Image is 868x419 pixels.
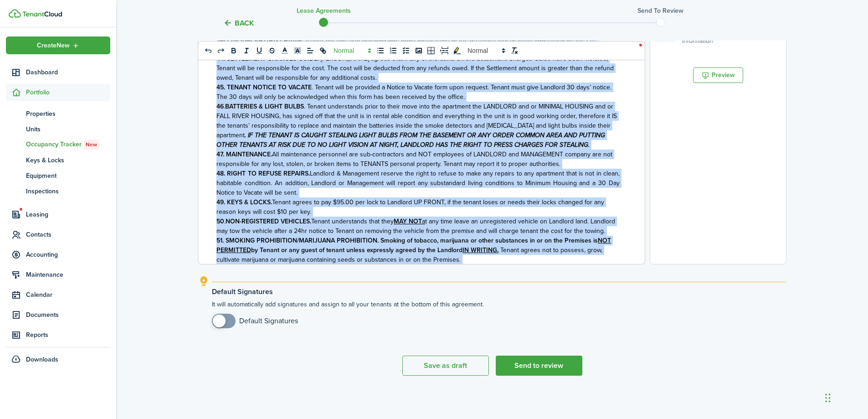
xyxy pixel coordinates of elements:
explanation-description: It will automatically add signatures and assign to all your tenants at the bottom of this agreement. [212,300,786,328]
a: Inspections [6,183,110,199]
span: Maintenance [26,270,110,279]
span: . [224,217,226,226]
u: a [422,217,425,226]
span: Downloads [26,355,58,364]
span: New [86,140,97,149]
button: strike [266,45,278,56]
button: list: check [400,45,412,56]
button: link [317,45,329,56]
div: Drag [825,384,831,412]
span: Accounting [26,250,110,259]
a: Keys & Locks [6,152,110,168]
span: Tenant understands that they [311,217,394,226]
img: TenantCloud [22,11,62,17]
span: Properties [26,109,110,119]
a: Equipment [6,168,110,183]
iframe: Chat Widget [822,375,868,419]
strong: 47. MAINTENANCE. [216,150,272,159]
button: clean [508,45,521,56]
button: image [412,45,425,56]
span: Keys & Locks [26,155,110,165]
span: Tenant agrees to pay $95.00 per lock to Landlord UP FRONT, if the tenant loses or needs their loc... [216,197,604,217]
em: . IF THE TENANT IS CAUGHT STEALING LIGHT BULBS FROM THE BASEMENT OR ANY ORDER COMMON AREA AND PUT... [216,130,605,150]
span: . Tenant will be provided a Notice to Vacate form upon request. Tenant must give Landlord 30 days... [216,83,611,102]
span: Tenant agrees not to possess, grow, cultivate marijuana or marijuana containing seeds or substanc... [216,245,602,264]
button: table-better [425,45,438,56]
button: toggleMarkYellow: markYellow [451,45,463,56]
button: list: ordered [387,45,400,56]
button: undo: undo [202,45,215,56]
a: Dashboard [6,63,110,81]
span: Reports [26,330,110,340]
span: Calendar [26,290,110,300]
a: Properties [6,106,110,121]
span: All maintenance personnel are sub-contractors and NOT employees of LANDLORD and MANAGEMENT compan... [216,150,612,169]
span: t any time leave an unregistered vehicle on Landlord land. Landlord may tow the vehicle after a 2... [216,217,615,236]
span: . [PERSON_NAME] agrees that if any of the items on the Settlement Charges Guide have been violate... [216,54,614,83]
span: . Tenant understands prior to their move into the apartment the LANDLORD and or MINIMAL HOUSING a... [216,102,617,140]
button: Send to review [496,356,582,376]
span: Documents [26,310,110,320]
button: Save as draft [402,356,489,376]
span: Create New [37,42,70,49]
strong: 48. RIGHT TO REFUSE REPAIRS. [216,169,310,178]
button: italic [240,45,253,56]
strong: 49. KEYS & LOCKS. [216,197,272,207]
explanation-title: Default Signatures [212,288,786,296]
strong: BATTERIES & LIGHT BULBS [225,102,304,111]
span: . [224,102,225,111]
u: MAY NOT [394,217,422,226]
button: bold [227,45,240,56]
span: Equipment [26,171,110,181]
a: Units [6,121,110,137]
span: Units [26,124,110,134]
span: Contacts [26,230,110,239]
strong: 45. TENANT NOTICE TO VACATE [216,83,312,92]
button: Open menu [6,36,110,54]
button: Back [223,18,254,28]
span: Leasing [26,210,110,219]
h3: Lease Agreements [297,6,351,16]
strong: 46 [216,102,224,111]
button: redo: redo [215,45,227,56]
h3: Send to review [637,6,683,16]
button: Preview [693,67,743,83]
button: underline [253,45,266,56]
strong: 50 [216,217,224,226]
span: Landlord & Management reserve the right to refuse to make any repairs to any apartment that is no... [216,169,620,197]
u: IN WRITING. [462,245,498,255]
a: Reports [6,326,110,344]
span: Portfolio [26,88,110,97]
span: Dashboard [26,67,110,77]
i: outline [198,276,210,287]
img: TenantCloud [9,9,21,18]
button: pageBreak [438,45,451,56]
strong: NON-REGISTERED VEHICLES. [226,217,311,226]
u: NOT PERMITTED [216,236,611,255]
span: Occupancy Tracker [26,140,110,150]
strong: 51. SMOKING PROHIBITION/MARIJUANA PROHIBITION. Smoking of tobacco, marijuana or other substances ... [216,236,611,255]
button: list: bullet [374,45,387,56]
a: Occupancy TrackerNew [6,137,110,152]
span: Inspections [26,186,110,196]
